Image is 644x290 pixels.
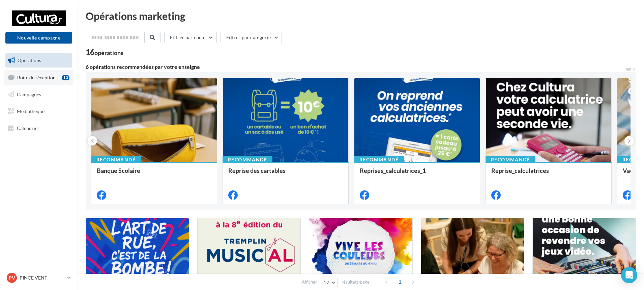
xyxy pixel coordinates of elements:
span: PV [9,274,15,281]
span: Reprise_calculatrices [491,167,549,174]
a: PV PINCE VENT [5,271,72,284]
span: Médiathèque [17,108,45,114]
span: Banque Scolaire [97,167,140,174]
div: Open Intercom Messenger [621,267,637,283]
button: Nouvelle campagne [5,32,72,44]
div: Recommandé [354,156,404,163]
div: Recommandé [91,156,141,163]
div: Recommandé [223,156,272,163]
span: Reprises_calculatrices_1 [360,167,426,174]
span: Boîte de réception [17,74,56,80]
span: Calendrier [17,125,39,131]
button: Filtrer par catégorie [221,32,282,43]
div: 16 [86,49,123,56]
p: PINCE VENT [20,274,64,281]
div: 6 opérations recommandées par votre enseigne [86,64,625,70]
span: 12 [324,280,329,285]
button: 12 [321,278,338,287]
a: Campagnes [4,87,74,102]
span: Afficher [302,279,317,285]
span: Reprise des cartables [228,167,286,174]
a: Boîte de réception13 [4,70,74,85]
span: résultats/page [342,279,370,285]
a: Opérations [4,53,74,68]
div: opérations [94,50,123,56]
div: 13 [62,75,69,80]
a: Calendrier [4,121,74,135]
span: Campagnes [17,91,41,97]
span: 1 [394,276,405,287]
a: Médiathèque [4,104,74,118]
button: Filtrer par canal [164,32,217,43]
span: Opérations [18,57,41,63]
div: Opérations marketing [86,11,636,21]
div: Recommandé [486,156,535,163]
